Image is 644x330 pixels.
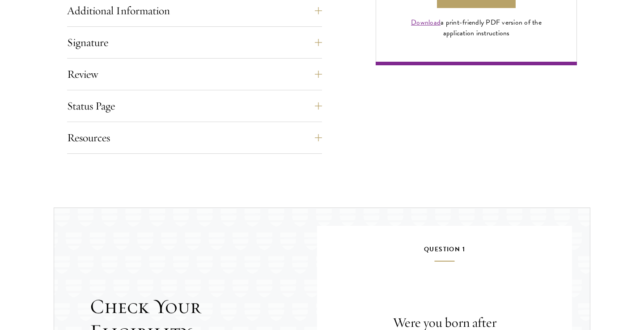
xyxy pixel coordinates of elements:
button: Resources [67,127,322,148]
a: Download [411,17,441,28]
button: Status Page [67,95,322,117]
div: a print-friendly PDF version of the application instructions [401,17,552,38]
h5: Question 1 [344,244,545,262]
button: Signature [67,32,322,53]
button: Review [67,63,322,85]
